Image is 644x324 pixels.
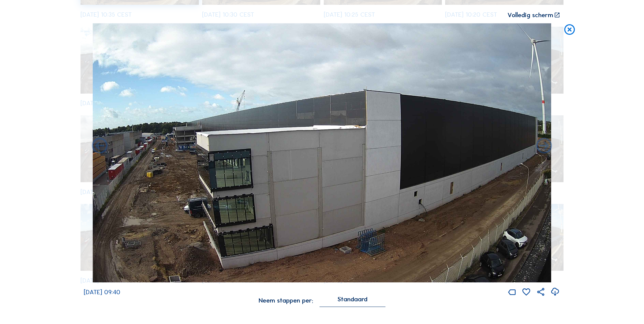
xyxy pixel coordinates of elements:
i: Forward [90,137,109,156]
div: Standaard [320,297,385,306]
span: [DATE] 09:40 [84,288,120,296]
div: Volledig scherm [507,12,553,18]
i: Back [535,137,554,156]
div: Neem stappen per: [259,298,313,304]
div: Standaard [337,297,367,302]
img: Image [93,23,551,282]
